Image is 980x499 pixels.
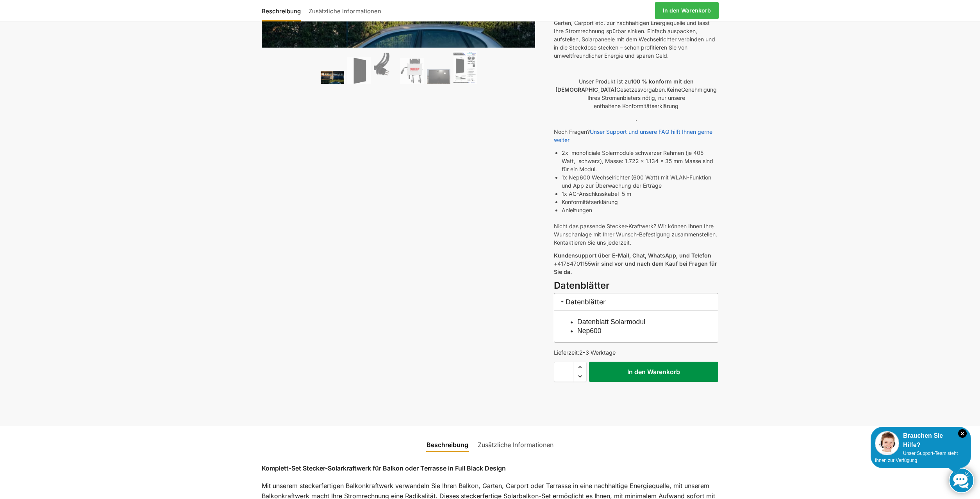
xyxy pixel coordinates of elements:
[562,198,718,206] li: Konformitätserklärung
[554,128,718,144] p: Noch Fragen?
[958,429,967,438] i: Schließen
[554,128,712,143] a: Unser Support und unsere FAQ hilft Ihnen gerne weiter
[554,279,718,293] h3: Datenblätter
[875,431,899,455] img: Customer service
[422,435,473,454] a: Beschreibung
[473,435,558,454] a: Zusätzliche Informationen
[577,318,645,326] a: Datenblatt Solarmodul
[554,293,718,311] h3: Datenblätter
[554,349,616,356] span: Lieferzeit:
[562,173,718,190] li: 1x Nep600 Wechselrichter (600 Watt) mit WLAN-Funktion und App zur Überwachung der Erträge
[655,2,719,19] a: In den Warenkorb
[400,58,424,84] img: NEP 800 Drosselbar auf 600 Watt
[321,71,344,84] img: 2 Balkonkraftwerke
[554,11,718,60] p: Unser steckerfertiges Balkonkraftwerk macht Ihren Balkon, Garten, Carport etc. zur nachhaltigen E...
[875,431,967,450] div: Brauchen Sie Hilfe?
[262,1,305,20] a: Beschreibung
[573,371,586,382] span: Reduce quantity
[427,69,450,84] img: Balkonkraftwerk 600/810 Watt Fullblack – Bild 5
[554,362,573,382] input: Produktmenge
[554,252,711,267] strong: Kundensupport über E-Mail, Chat, WhatsApp, und Telefon +
[554,260,717,275] strong: wir sind vor und nach dem Kauf bei Fragen für Sie da.
[577,327,602,335] a: Nep600
[562,190,718,198] li: 1x AC-Anschlusskabel 5 m
[875,451,958,463] span: Unser Support-Team steht Ihnen zur Verfügung
[552,387,720,408] iframe: Sicherer Rahmen für schnelle Bezahlvorgänge
[562,206,718,214] li: Anleitungen
[589,362,718,382] button: In den Warenkorb
[579,349,616,356] span: 2-3 Werktage
[554,251,718,276] p: 41784701155
[555,78,694,93] strong: 100 % konform mit den [DEMOGRAPHIC_DATA]
[554,115,718,123] p: .
[554,77,718,110] p: Unser Produkt ist zu Gesetzesvorgaben. Genehmigung Ihres Stromanbieters nötig, nur unsere enthalt...
[374,53,397,84] img: Anschlusskabel-3meter_schweizer-stecker
[573,362,586,372] span: Increase quantity
[666,86,681,93] strong: Keine
[305,1,385,20] a: Zusätzliche Informationen
[347,57,371,84] img: TommaTech Vorderseite
[453,51,477,84] img: Balkonkraftwerk 600/810 Watt Fullblack – Bild 6
[554,222,718,247] p: Nicht das passende Stecker-Kraftwerk? Wir können Ihnen Ihre Wunschanlage mit Ihrer Wunsch-Befesti...
[562,149,718,173] li: 2x monoficiale Solarmodule schwarzer Rahmen (je 405 Watt, schwarz), Masse: 1.722 x 1.134 x 35 mm ...
[262,464,506,472] strong: Komplett-Set Stecker-Solarkraftwerk für Balkon oder Terrasse in Full Black Design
